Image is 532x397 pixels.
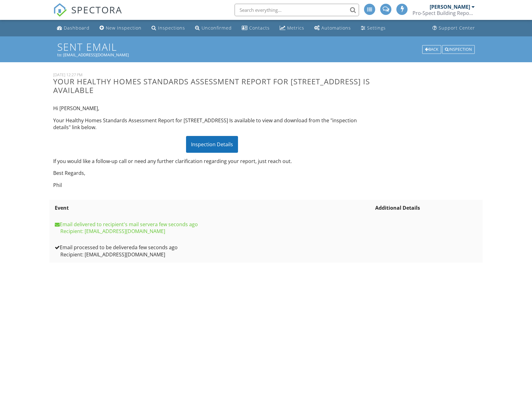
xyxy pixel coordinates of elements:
[53,3,67,17] img: The Best Home Inspection Software - Spectora
[439,25,475,31] div: Support Center
[193,22,234,34] a: Unconfirmed
[249,25,270,31] div: Contacts
[149,22,188,34] a: Inspections
[287,25,304,31] div: Metrics
[442,46,475,52] a: Inspection
[186,136,238,153] div: Inspection Details
[53,105,371,112] p: Hi [PERSON_NAME],
[155,221,198,228] span: 2025-09-28T23:27:15Z
[55,228,372,235] div: Recipient: [EMAIL_ADDRESS][DOMAIN_NAME]
[312,22,353,34] a: Automations (Advanced)
[430,22,478,34] a: Support Center
[55,244,372,251] div: Email processed to be delivered
[358,22,388,34] a: Settings
[422,45,441,54] div: Back
[53,8,122,21] a: SPECTORA
[53,117,371,131] p: Your Healthy Homes Standards Assessment Report for [STREET_ADDRESS] Is available to view and down...
[413,10,475,16] div: Pro-Spect Building Reports Ltd
[367,25,386,31] div: Settings
[57,52,475,57] div: to: [EMAIL_ADDRESS][DOMAIN_NAME]
[106,25,142,31] div: New Inspection
[53,77,371,94] h3: Your Healthy Homes Standards Assessment Report for [STREET_ADDRESS] Is Available
[55,251,372,258] div: Recipient: [EMAIL_ADDRESS][DOMAIN_NAME]
[442,45,475,54] div: Inspection
[186,141,238,148] a: Inspection Details
[57,41,475,52] h1: Sent Email
[235,4,359,16] input: Search everything...
[135,244,178,251] span: 2025-09-28T23:27:13Z
[430,4,470,10] div: [PERSON_NAME]
[55,221,372,228] div: Email delivered to recipient's mail server
[202,25,232,31] div: Unconfirmed
[71,3,122,16] span: SPECTORA
[374,200,479,216] th: Additional Details
[64,25,90,31] div: Dashboard
[97,22,144,34] a: New Inspection
[53,170,371,176] p: Best Regards,
[277,22,307,34] a: Metrics
[53,182,371,189] p: Phil
[239,22,272,34] a: Contacts
[54,22,92,34] a: Dashboard
[422,46,442,52] a: Back
[158,25,185,31] div: Inspections
[53,200,374,216] th: Event
[321,25,351,31] div: Automations
[53,72,371,77] div: [DATE] 12:27 PM
[53,158,371,165] p: If you would like a follow-up call or need any further clarification regarding your report, just ...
